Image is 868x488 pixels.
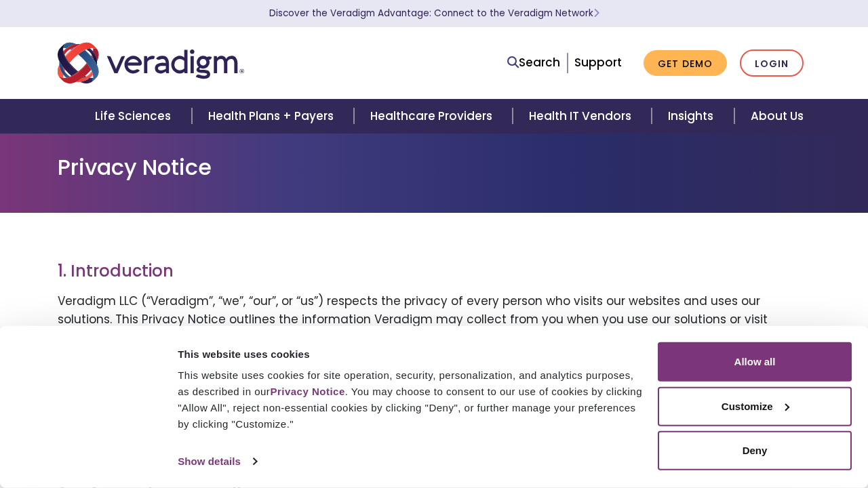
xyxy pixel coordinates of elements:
[178,346,642,362] div: This website uses cookies
[513,99,652,134] a: Health IT Vendors
[740,49,804,77] a: Login
[644,50,727,77] a: Get Demo
[58,155,810,180] h1: Privacy Notice
[507,54,560,72] a: Search
[658,342,852,382] button: Allow all
[192,99,354,134] a: Health Plans + Payers
[58,292,810,384] p: Veradigm LLC (“Veradigm”, “we”, “our”, or “us”) respects the privacy of every person who visits o...
[58,262,810,281] h3: 1. Introduction
[270,386,344,397] a: Privacy Notice
[734,99,820,134] a: About Us
[574,54,622,70] a: Support
[593,7,599,20] span: Learn More
[658,431,852,470] button: Deny
[79,99,191,134] a: Life Sciences
[178,367,642,432] div: This website uses cookies for site operation, security, personalization, and analytics purposes, ...
[178,451,256,472] a: Show details
[354,99,513,134] a: Healthcare Providers
[652,99,734,134] a: Insights
[269,7,599,20] a: Discover the Veradigm Advantage: Connect to the Veradigm NetworkLearn More
[58,41,244,85] img: Veradigm logo
[658,386,852,426] button: Customize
